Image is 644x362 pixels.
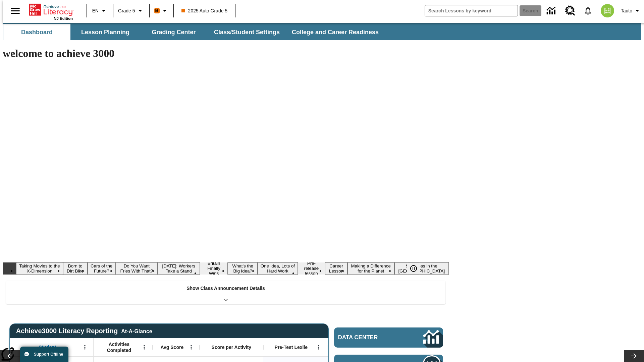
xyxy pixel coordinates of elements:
[543,2,561,20] a: Data Center
[618,5,644,17] button: Profile/Settings
[275,344,308,350] span: Pre-Test Lexile
[407,262,420,275] button: Pause
[181,7,228,14] span: 2025 Auto Grade 5
[152,5,171,17] button: Boost Class color is orange. Change class color
[29,2,73,20] div: Home
[5,1,25,21] button: Open side menu
[624,350,644,362] button: Lesson carousel, Next
[29,3,73,16] a: Home
[597,2,618,19] button: Select a new avatar
[155,6,159,15] span: B
[97,341,141,353] span: Activities Completed
[6,281,445,304] div: Show Class Announcement Details
[20,347,68,362] button: Support Offline
[209,24,285,40] button: Class/Student Settings
[394,262,449,275] button: Slide 12 Sleepless in the Animal Kingdom
[347,262,394,275] button: Slide 11 Making a Difference for the Planet
[186,285,265,292] p: Show Class Announcement Details
[89,5,111,17] button: Language: EN, Select a language
[34,352,63,357] span: Support Offline
[63,262,88,275] button: Slide 2 Born to Dirt Bike
[314,342,324,352] button: Open Menu
[334,327,443,348] a: Data Center
[160,344,183,350] span: Avg Score
[140,24,207,40] button: Grading Center
[579,2,597,19] a: Notifications
[16,327,152,335] span: Achieve3000 Literacy Reporting
[121,327,152,335] div: At-A-Glance
[139,342,149,352] button: Open Menu
[3,24,385,40] div: SubNavbar
[92,7,99,14] span: EN
[116,262,158,275] button: Slide 4 Do You Want Fries With That?
[3,23,641,40] div: SubNavbar
[212,344,252,350] span: Score per Activity
[3,47,449,60] h1: welcome to achieve 3000
[407,262,427,275] div: Pause
[72,24,139,40] button: Lesson Planning
[325,262,347,275] button: Slide 10 Career Lesson
[118,7,135,14] span: Grade 5
[601,4,614,17] img: avatar image
[621,7,632,14] span: Tauto
[88,262,116,275] button: Slide 3 Cars of the Future?
[200,260,228,277] button: Slide 6 Britain Finally Wins
[186,342,196,352] button: Open Menu
[561,2,579,20] a: Resource Center, Will open in new tab
[286,24,384,40] button: College and Career Readiness
[115,5,147,17] button: Grade: Grade 5, Select a grade
[3,24,70,40] button: Dashboard
[80,342,90,352] button: Open Menu
[425,5,518,16] input: search field
[338,334,401,341] span: Data Center
[54,16,73,20] span: NJ Edition
[228,262,258,275] button: Slide 7 What's the Big Idea?
[16,262,63,275] button: Slide 1 Taking Movies to the X-Dimension
[158,262,200,275] button: Slide 5 Labor Day: Workers Take a Stand
[298,260,325,277] button: Slide 9 Pre-release lesson
[39,344,56,350] span: Student
[258,262,298,275] button: Slide 8 One Idea, Lots of Hard Work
